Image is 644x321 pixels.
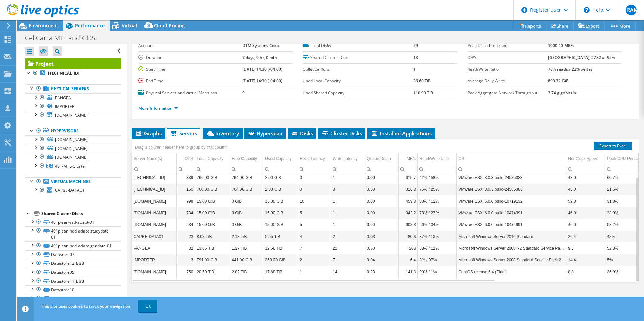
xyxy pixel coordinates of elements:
td: Column Free Capacity, Value 441.00 GiB [230,254,263,266]
td: Column Server Name(s), Value 10.207.96.10 [132,183,177,195]
div: MB/s [407,155,416,163]
span: Virtual [122,22,137,29]
div: Read/Write ratio [419,155,448,163]
td: Column Local Capacity, Value 13.85 TiB [195,242,230,254]
td: Column MB/s, Value 80.3 [399,230,418,242]
td: Column Queue Depth, Filter cell [365,165,399,174]
td: Column Queue Depth, Value 0.00 [365,195,399,207]
td: Column Server Name(s), Value polaris.caprion.com [132,266,177,278]
span: CAPBE-DATA01 [55,187,85,193]
b: 13 [413,55,418,60]
a: Share [546,21,574,31]
td: Column Write Latency, Value 7 [331,254,365,266]
h1: CellCarta MTL and GOS [22,34,106,42]
td: Column Read/Write ratio, Value 87% / 13% [418,230,457,242]
b: 9 [242,90,245,96]
td: Column OS, Value Microsoft Windows Server 2008 R2 Standard Service Pack 1 [457,242,566,254]
td: Column Used Capacity, Value 2.00 GiB [263,183,298,195]
span: Inventory [206,130,239,137]
label: Shared Cluster Disks [303,54,413,61]
td: Column OS, Value Microsoft Windows Server 2008 Standard Service Pack 2 [457,254,566,266]
td: Column Net Clock Speed, Filter cell [566,165,605,174]
td: Column Local Capacity, Value 15.00 GiB [195,195,230,207]
td: Column Read/Write ratio, Value 88% / 12% [418,242,457,254]
a: PANGEA [25,93,121,102]
a: Datastore12_BB8 [25,259,121,268]
td: Column Read/Write ratio, Value 66% / 34% [418,219,457,230]
td: Column Queue Depth, Value 0.00 [365,219,399,230]
td: Column Queue Depth, Value 0.00 [365,207,399,219]
b: 59 [413,43,418,48]
a: Datastore05 [25,268,121,277]
td: Column Local Capacity, Value 766.00 GiB [195,183,230,195]
td: Column OS, Value VMware ESXi 8.0.3 build-24585383 [457,183,566,195]
td: Column Server Name(s), Value CAPBE-DATA01 [132,230,177,242]
td: Column Write Latency, Value 1 [331,195,365,207]
label: Start Time [138,66,242,73]
td: Column Local Capacity, Value 766.00 GiB [195,172,230,183]
td: Column Server Name(s), Value 10.207.96.11 [132,172,177,183]
span: [DOMAIN_NAME] [55,137,88,142]
td: Column IOPS, Value 734 [177,207,195,219]
td: Free Capacity Column [230,153,263,165]
td: Column IOPS, Value 750 [177,266,195,278]
label: Collector Runs [303,66,413,73]
span: Performance [75,22,105,29]
label: Local Disks [303,42,413,49]
td: Column Free Capacity, Filter cell [230,165,263,174]
td: Column Used Capacity, Filter cell [263,165,298,174]
label: Account [138,42,242,49]
span: [DOMAIN_NAME] [55,154,88,160]
div: Free Capacity [232,155,257,163]
b: 36.60 TiB [413,78,431,84]
td: IOPS Column [177,153,195,165]
td: Column Write Latency, Value 1 [331,219,365,230]
td: Column IOPS, Value 32 [177,242,195,254]
td: Column Read/Write ratio, Value 3% / 97% [418,254,457,266]
td: Column IOPS, Value 150 [177,183,195,195]
div: Drag a column header here to group by that column [133,143,229,152]
td: Column Used Capacity, Value 15.00 GiB [263,207,298,219]
a: More Information [138,105,178,111]
td: Column Used Capacity, Value 2.00 GiB [263,172,298,183]
div: OS [458,155,464,163]
td: Column Local Capacity, Filter cell [195,165,230,174]
td: Column IOPS, Value 998 [177,195,195,207]
a: Project [25,58,121,69]
span: ERAM [626,5,637,15]
span: Cluster Disks [321,130,362,137]
td: Column Server Name(s), Value vmware03.caprion.com [132,195,177,207]
td: Column Queue Depth, Value 0.03 [365,230,399,242]
span: Installed Applications [371,130,432,137]
div: Used Capacity [265,155,291,163]
td: Column Read Latency, Value 7 [298,242,331,254]
a: Datastore10 [25,285,121,294]
td: Column Free Capacity, Value 0 GiB [230,195,263,207]
a: Physical Servers [25,84,121,93]
a: 401p-san-hdd-adapt-gendata-01 [25,241,121,250]
a: Reports [514,21,546,31]
span: This site uses cookies to track your navigation. [41,303,131,309]
div: Net Clock Speed [568,155,598,163]
td: Column MB/s, Value 141.3 [399,266,418,278]
div: Queue Depth [367,155,391,163]
td: Column MB/s, Value 459.8 [399,195,418,207]
td: Column Read Latency, Value 0 [298,172,331,183]
td: Column Read Latency, Value 1 [298,266,331,278]
span: [DOMAIN_NAME] [55,146,88,151]
td: Column Used Capacity, Value 17.68 TiB [263,266,298,278]
b: [DATE] 14:30 (-04:00) [242,78,282,84]
span: 401-MTL-Cluster [55,163,86,169]
label: Peak Aggregate Network Throughput [468,90,548,96]
td: Column Net Clock Speed, Value 48.0 [566,183,605,195]
div: Data grid [132,139,639,282]
td: Column Read/Write ratio, Value 99% / 1% [418,266,457,278]
td: Server Name(s) Column [132,153,177,165]
td: Column MB/s, Value 6.4 [399,254,418,266]
td: Column Net Clock Speed, Value 8.8 [566,266,605,278]
td: Column OS, Value Microsoft Windows Server 2016 Standard [457,230,566,242]
td: Column Net Clock Speed, Value 26.4 [566,230,605,242]
label: End Time [138,78,242,84]
td: Column MB/s, Value 316.8 [399,183,418,195]
td: Column IOPS, Value 3 [177,254,195,266]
